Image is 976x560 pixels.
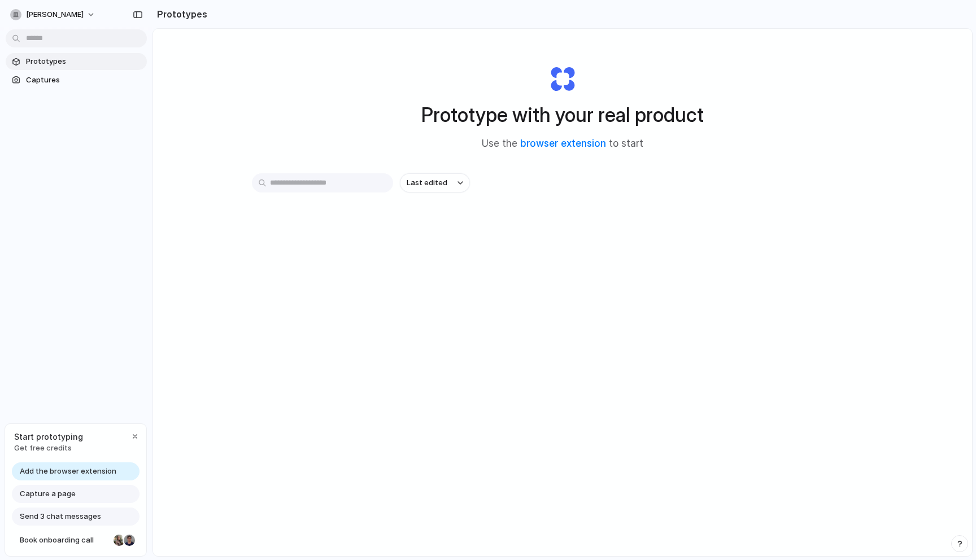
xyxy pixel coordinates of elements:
[14,443,83,454] span: Get free credits
[123,533,136,547] div: Christian Iacullo
[407,177,447,189] span: Last edited
[400,173,470,193] button: Last edited
[152,7,207,21] h2: Prototypes
[20,511,101,522] span: Send 3 chat messages
[20,488,76,500] span: Capture a page
[26,75,142,86] span: Captures
[26,9,84,20] span: [PERSON_NAME]
[26,56,142,67] span: Prototypes
[6,53,147,70] a: Prototypes
[14,431,83,443] span: Start prototyping
[6,6,101,24] button: [PERSON_NAME]
[421,100,704,130] h1: Prototype with your real product
[520,138,606,149] a: browser extension
[6,72,147,89] a: Captures
[20,535,109,546] span: Book onboarding call
[112,533,126,547] div: Nicole Kubica
[20,466,116,477] span: Add the browser extension
[482,137,643,151] span: Use the to start
[12,531,140,549] a: Book onboarding call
